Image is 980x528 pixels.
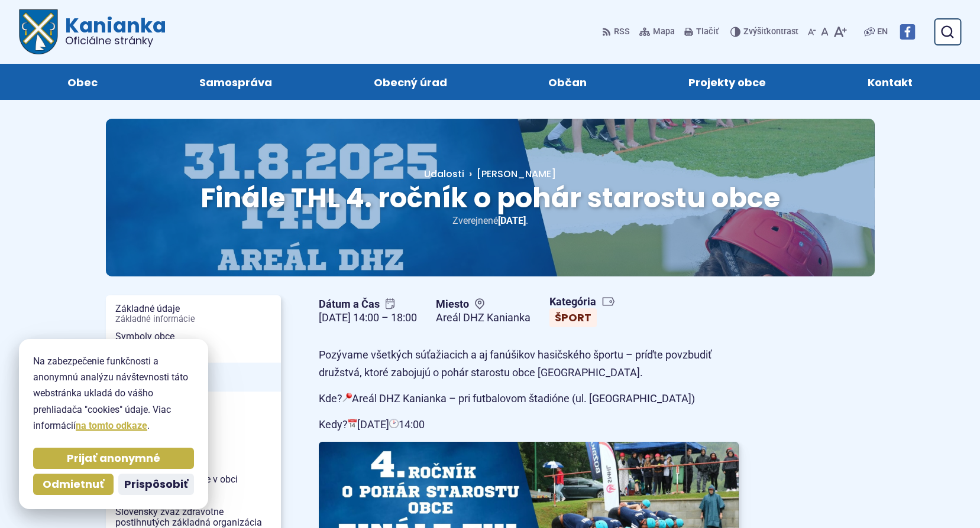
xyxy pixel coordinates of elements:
[688,64,766,100] span: Projekty obce
[115,315,271,324] span: Základné informácie
[498,215,526,226] span: [DATE]
[436,311,531,325] figcaption: Areál DHZ Kanianka
[335,64,486,100] a: Obecný úrad
[653,25,675,39] span: Mapa
[389,419,399,428] img: čas
[436,298,531,311] span: Miesto
[65,35,166,46] span: Oficiálne stránky
[549,308,597,327] a: Šport
[649,64,805,100] a: Projekty obce
[319,390,739,408] p: Kde? Areál DHZ Kanianka – pri futbalovom štadióne (ul. [GEOGRAPHIC_DATA])
[602,19,632,44] a: RSS
[19,9,166,54] a: Logo Kanianka, prejsť na domovskú stránku.
[682,19,721,44] button: Tlačiť
[33,448,194,469] button: Prijať anonymné
[342,393,352,402] img: miesto
[43,478,104,491] span: Odmietnuť
[510,64,626,100] a: Občan
[548,64,587,100] span: Občan
[819,19,831,44] button: Nastaviť pôvodnú veľkosť písma
[829,64,952,100] a: Kontakt
[877,25,888,39] span: EN
[199,64,272,100] span: Samospráva
[67,452,160,465] span: Prijať anonymné
[831,19,849,44] button: Zväčšiť veľkosť písma
[806,19,819,44] button: Zmenšiť veľkosť písma
[160,64,311,100] a: Samospráva
[124,478,188,491] span: Prispôsobiť
[319,346,739,382] p: Pozývame všetkých súťažiacich a aj fanúšikov hasičského športu – príďte povzbudiť družstvá, ktoré...
[67,64,98,100] span: Obec
[424,167,464,181] a: Udalosti
[374,64,447,100] span: Obecný úrad
[637,19,677,44] a: Mapa
[614,25,630,39] span: RSS
[900,24,915,40] img: Prejsť na Facebook stránku
[730,19,801,44] button: Zvýšiťkontrast
[76,420,147,431] a: na tomto odkaze
[58,15,166,46] span: Kanianka
[319,298,417,311] span: Dátum a Čas
[743,27,766,37] span: Zvýšiť
[106,328,281,346] a: Symboly obce
[33,474,114,495] button: Odmietnuť
[875,25,890,39] a: EN
[200,179,780,217] span: Finále THL 4. ročník o pohár starostu obce
[118,474,194,495] button: Prispôsobiť
[19,9,58,54] img: Prejsť na domovskú stránku
[477,167,556,181] span: [PERSON_NAME]
[319,311,417,325] figcaption: [DATE] 14:00 – 18:00
[319,416,739,434] p: Kedy? [DATE] 14:00
[696,27,719,37] span: Tlačiť
[144,213,837,229] p: Zverejnené .
[348,419,357,428] img: dátum
[743,27,798,37] span: kontrast
[106,300,281,328] a: Základné údajeZákladné informácie
[33,353,194,434] p: Na zabezpečenie funkčnosti a anonymnú analýzu návštevnosti táto webstránka ukladá do vášho prehli...
[115,300,271,328] span: Základné údaje
[464,167,556,181] a: [PERSON_NAME]
[868,64,913,100] span: Kontakt
[549,295,615,309] span: Kategória
[115,328,271,346] span: Symboly obce
[28,64,137,100] a: Obec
